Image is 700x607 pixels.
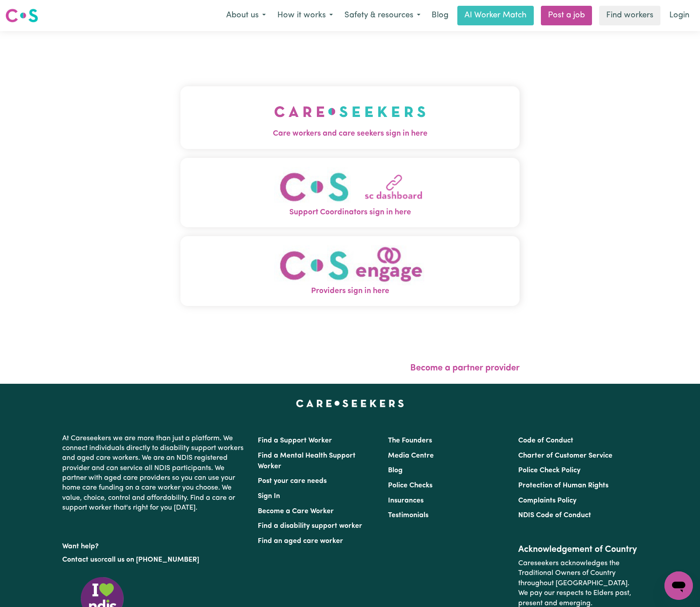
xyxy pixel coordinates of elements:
a: Complaints Policy [518,497,576,504]
a: Testimonials [388,512,428,519]
p: At Careseekers we are more than just a platform. We connect individuals directly to disability su... [62,430,247,517]
a: Media Centre [388,452,434,459]
a: Become a partner provider [410,364,520,373]
a: Careseekers logo [5,5,38,26]
a: Police Check Policy [518,467,580,474]
a: Police Checks [388,482,432,489]
a: Blog [388,467,403,474]
a: Find a disability support worker [258,523,362,530]
p: Want help? [62,538,247,551]
a: The Founders [388,437,432,444]
button: Safety & resources [339,6,426,25]
a: Insurances [388,497,424,504]
a: Find workers [599,6,660,25]
a: Become a Care Worker [258,508,334,515]
a: Careseekers home page [296,400,404,407]
p: or [62,551,247,568]
a: AI Worker Match [457,6,534,25]
button: Providers sign in here [180,236,520,306]
button: How it works [272,6,339,25]
a: Login [664,6,695,25]
iframe: Button to launch messaging window [664,571,693,600]
a: call us on [PHONE_NUMBER] [104,556,199,563]
h2: Acknowledgement of Country [518,544,638,555]
a: Post a job [541,6,592,25]
a: Post your care needs [258,478,327,485]
button: Support Coordinators sign in here [180,158,520,228]
button: About us [220,6,272,25]
a: Contact us [62,556,97,563]
span: Care workers and care seekers sign in here [180,128,520,140]
a: Blog [426,6,454,25]
a: Charter of Customer Service [518,452,612,459]
span: Support Coordinators sign in here [180,207,520,218]
a: Sign In [258,493,280,500]
a: Protection of Human Rights [518,482,608,489]
a: Find a Support Worker [258,437,332,444]
a: Find an aged care worker [258,538,343,545]
a: NDIS Code of Conduct [518,512,591,519]
img: Careseekers logo [5,8,38,24]
button: Care workers and care seekers sign in here [180,86,520,149]
span: Providers sign in here [180,285,520,297]
a: Find a Mental Health Support Worker [258,452,356,470]
a: Code of Conduct [518,437,573,444]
